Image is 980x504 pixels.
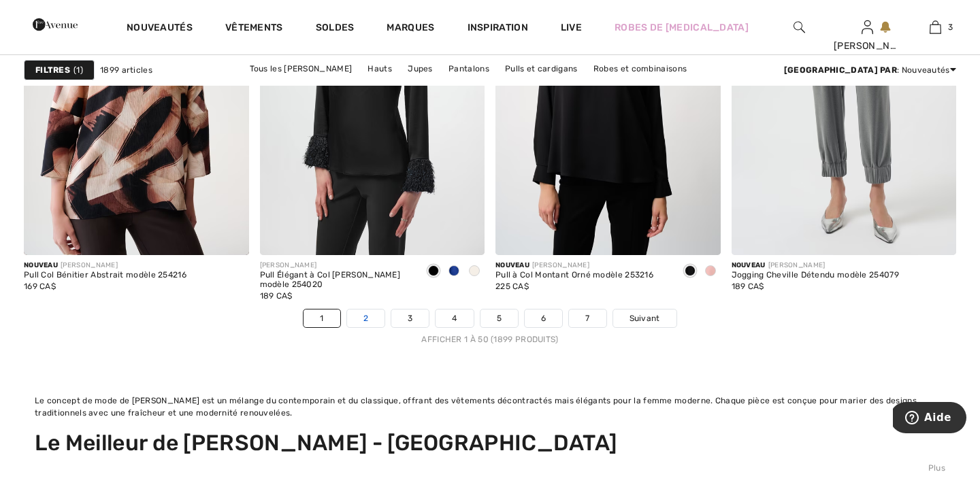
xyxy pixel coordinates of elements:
[495,261,653,271] div: [PERSON_NAME]
[444,261,464,283] div: Royal Sapphire 163
[35,462,945,474] div: Plus
[260,271,413,290] div: Pull Élégant à Col [PERSON_NAME] modèle 254020
[33,11,78,38] img: 1ère Avenue
[35,430,945,456] h2: Le Meilleur de [PERSON_NAME] - [GEOGRAPHIC_DATA]
[613,309,676,327] a: Suivant
[902,19,968,35] a: 3
[680,261,700,283] div: Black
[24,333,956,346] div: Afficher 1 à 50 (1899 produits)
[260,261,413,271] div: [PERSON_NAME]
[784,65,897,75] strong: [GEOGRAPHIC_DATA] par
[373,78,456,95] a: Vestes et blazers
[24,271,186,280] div: Pull Col Bénitier Abstrait modèle 254216
[615,20,749,35] a: Robes de [MEDICAL_DATA]
[24,261,58,269] span: Nouveau
[480,309,518,327] a: 5
[569,309,606,327] a: 7
[243,60,359,78] a: Tous les [PERSON_NAME]
[436,309,473,327] a: 4
[561,20,582,35] a: Live
[794,19,805,35] img: recherche
[732,271,899,280] div: Jogging Cheville Détendu modèle 254079
[587,60,693,78] a: Robes et combinaisons
[24,261,186,271] div: [PERSON_NAME]
[391,309,429,327] a: 3
[24,282,56,291] span: 169 CA$
[862,19,873,35] img: Mes infos
[35,394,945,419] p: Le concept de mode de [PERSON_NAME] est un mélange du contemporain et du classique, offrant des v...
[630,312,660,324] span: Suivant
[495,261,529,269] span: Nouveau
[948,21,953,33] span: 3
[35,64,70,76] strong: Filtres
[732,261,899,271] div: [PERSON_NAME]
[468,22,528,36] span: Inspiration
[495,282,529,291] span: 225 CA$
[930,19,941,35] img: Mon panier
[893,402,966,436] iframe: Ouvre un widget dans lequel vous pouvez trouver plus d’informations
[732,282,764,291] span: 189 CA$
[24,309,956,346] nav: Page navigation
[260,291,293,301] span: 189 CA$
[834,39,900,53] div: [PERSON_NAME]
[525,309,562,327] a: 6
[100,64,152,76] span: 1899 articles
[732,261,766,269] span: Nouveau
[347,309,385,327] a: 2
[459,78,563,95] a: Vêtements d'extérieur
[304,309,340,327] a: 1
[498,60,584,78] a: Pulls et cardigans
[442,60,496,78] a: Pantalons
[464,261,485,283] div: Winter White
[401,60,440,78] a: Jupes
[387,22,434,36] a: Marques
[423,261,444,283] div: Black
[784,64,956,76] div: : Nouveautés
[700,261,721,283] div: Antique rose
[225,22,283,36] a: Vêtements
[361,60,399,78] a: Hauts
[316,22,355,36] a: Soldes
[495,271,653,280] div: Pull à Col Montant Orné modèle 253216
[73,64,83,76] span: 1
[862,20,873,33] a: Se connecter
[127,22,193,36] a: Nouveautés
